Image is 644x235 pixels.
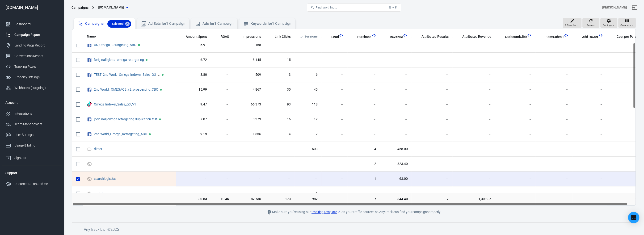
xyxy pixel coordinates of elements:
a: [original] omega retargeting duplication test [94,117,157,121]
span: direct [94,147,103,151]
svg: Facebook Ads [87,131,92,137]
span: － [215,43,229,47]
svg: Direct [87,146,92,152]
span: － [269,43,291,47]
span: － [384,72,408,77]
span: 3,145 [236,58,261,62]
span: － [499,162,532,166]
span: 3.80 [180,72,207,77]
span: － [384,117,408,122]
svg: This column is calculated from AnyTrack real-time data [339,33,344,38]
span: 1,309.36 [456,197,491,201]
a: TEST_2nd World_Omega Indexer_Sales_Q3_V2 [94,73,161,76]
div: Documentation and Help [14,181,58,186]
div: Integrations [14,111,58,116]
a: Conversions Report [2,51,62,61]
span: － [539,117,568,122]
span: － [539,147,568,151]
span: Refresh [587,23,595,27]
li: Account [2,97,62,108]
span: Active [159,118,161,120]
a: Webhooks (outgoing) [2,83,62,93]
span: － [215,147,229,151]
span: 1 Selected [107,21,126,26]
span: － [539,43,568,47]
span: Active [149,133,151,135]
svg: Facebook Ads [87,87,92,92]
span: 82,736 [236,197,261,201]
span: Sessions [298,34,318,39]
span: － [539,102,568,107]
span: － [576,191,603,196]
a: US_Omega_Retargeting_ABO [94,43,136,47]
div: Campaigns [72,5,88,10]
span: － [499,132,532,137]
div: Landing Page Report [14,43,58,48]
span: － [215,162,229,166]
span: 80.83 [180,197,207,201]
span: － [576,132,603,137]
span: － [456,147,491,151]
span: 63.00 [384,176,408,181]
span: The number of times your ads were on screen. [243,34,261,39]
span: － [415,176,448,181]
div: Webhooks (outgoing) [14,85,58,90]
span: 30 [269,87,291,92]
div: Team Management [14,122,58,127]
span: － [456,191,491,196]
span: － [499,58,532,62]
span: Total revenue calculated by AnyTrack. [390,34,403,40]
div: Conversions Report [14,54,58,59]
span: 66,373 [236,102,261,107]
svg: UTM & Web Traffic [87,191,92,197]
span: － [325,102,344,107]
span: － [325,72,344,77]
div: Open Intercom Messenger [628,212,639,223]
span: Columns [620,23,631,27]
span: 6.72 [180,58,207,62]
span: － [384,102,408,107]
span: － [499,102,532,107]
svg: UTM & Web Traffic [87,161,92,167]
a: Usage & billing [2,140,62,151]
span: TEST_2nd World_Omega Indexer_Sales_Q3_V2 [94,73,161,76]
div: Ad Sets for 1 Campaign [148,21,185,26]
span: 6 [298,72,318,77]
span: 7.07 [180,117,207,122]
span: － [215,102,229,107]
span: The total conversions attributed according to your ad network (Facebook, Google, etc.) [415,34,448,39]
span: － [576,102,603,107]
span: Total revenue calculated by AnyTrack. [384,34,403,40]
a: Sign out [2,151,62,163]
span: 509 [236,72,261,77]
span: Cost per Purchase [617,34,644,39]
span: － [384,132,408,137]
span: － [298,162,318,166]
span: Settings [603,23,612,27]
span: 3 [269,72,291,77]
a: User Settings [2,130,62,140]
a: tracking template [311,210,341,214]
span: － [610,117,644,122]
a: 2nd World_Omega_Retargeting_ABO [94,132,147,136]
span: － [539,132,568,137]
span: 168 [236,43,261,47]
span: － [215,132,229,137]
div: User Settings [14,132,58,137]
svg: This column is calculated from AnyTrack real-time data [527,33,532,38]
div: Account id: BhKL7z2o [602,5,627,10]
span: 7 [298,132,318,137]
span: － [610,87,644,92]
span: － [415,87,448,92]
span: － [325,117,344,122]
span: 603 [298,147,318,151]
span: － [269,176,291,181]
span: － [236,191,261,196]
span: － [576,43,603,47]
span: The number of clicks on links within the ad that led to advertiser-specified destinations [269,34,291,39]
span: Attributed Revenue [462,34,491,39]
div: Ads for 1 Campaign [202,21,234,26]
span: 2nd World_Omega_Retargeting_ABO [94,132,148,136]
span: － [351,43,376,47]
span: Lead [325,35,339,39]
